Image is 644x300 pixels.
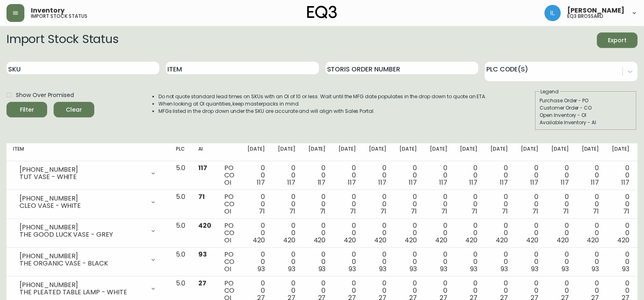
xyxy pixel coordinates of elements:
td: 5.0 [169,190,192,219]
span: 117 [378,178,386,187]
span: 93 [198,250,207,259]
span: Export [603,35,631,45]
button: Clear [54,102,94,117]
div: 0 0 [521,222,538,244]
div: 0 0 [430,251,447,273]
span: Show Over Promised [16,91,74,99]
div: 0 0 [278,164,295,186]
div: 0 0 [551,222,569,244]
span: 71 [320,207,326,216]
div: [PHONE_NUMBER]THE ORGANIC VASE - BLACK [13,251,163,269]
div: [PHONE_NUMBER] [20,281,145,289]
td: 5.0 [169,161,192,190]
div: 0 0 [247,164,265,186]
div: 0 0 [582,193,599,215]
li: Do not quote standard lead times on SKUs with an OI of 10 or less. Wait until the MFG date popula... [158,93,487,100]
div: THE GOOD LUCK VASE - GREY [20,231,145,238]
div: 0 0 [369,193,386,215]
div: 0 0 [308,251,326,273]
div: 0 0 [338,251,356,273]
span: 117 [621,178,629,187]
th: [DATE] [393,143,423,161]
div: [PHONE_NUMBER]CLEO VASE - WHITE [13,193,163,211]
span: 93 [258,264,265,274]
span: 420 [435,235,447,245]
div: TUT VASE - WHITE [20,173,145,181]
th: [DATE] [271,143,302,161]
span: 93 [410,264,417,274]
span: 93 [379,264,386,274]
span: 117 [591,178,599,187]
div: 0 0 [551,193,569,215]
span: 420 [405,235,417,245]
span: 71 [198,192,205,201]
span: 71 [532,207,538,216]
div: 0 0 [521,164,538,186]
span: 117 [469,178,477,187]
div: [PHONE_NUMBER]THE PLEATED TABLE LAMP - WHITE [13,280,163,298]
div: 0 0 [308,164,326,186]
div: 0 0 [490,251,508,273]
span: 93 [440,264,447,274]
span: 117 [318,178,326,187]
div: 0 0 [338,222,356,244]
th: [DATE] [575,143,606,161]
span: 117 [198,163,207,173]
span: 420 [198,221,211,230]
button: Export [597,32,637,48]
th: [DATE] [605,143,636,161]
span: OI [224,235,231,245]
span: 117 [500,178,508,187]
div: 0 0 [582,222,599,244]
span: 420 [344,235,356,245]
span: OI [224,178,231,187]
div: Customer Order - CO [540,104,632,112]
div: 0 0 [369,251,386,273]
li: When looking at OI quantities, keep masterpacks in mind. [158,100,487,108]
span: 117 [348,178,356,187]
span: 420 [496,235,508,245]
div: 0 0 [247,193,265,215]
span: 420 [253,235,265,245]
th: [DATE] [545,143,575,161]
span: 71 [441,207,447,216]
div: 0 0 [612,222,629,244]
span: 117 [439,178,447,187]
th: AI [192,143,218,161]
div: 0 0 [369,164,386,186]
div: 0 0 [490,193,508,215]
div: PO CO [224,164,234,186]
span: 71 [259,207,265,216]
span: 93 [531,264,538,274]
span: 71 [593,207,599,216]
span: 117 [530,178,538,187]
span: 420 [465,235,477,245]
th: [DATE] [302,143,332,161]
div: 0 0 [247,251,265,273]
div: [PHONE_NUMBER]TUT VASE - WHITE [13,164,163,182]
span: 71 [471,207,477,216]
div: 0 0 [399,251,417,273]
div: 0 0 [430,193,447,215]
th: Item [7,143,169,161]
span: 71 [380,207,386,216]
span: 71 [350,207,356,216]
div: [PHONE_NUMBER] [20,195,145,202]
span: 93 [349,264,356,274]
span: 420 [374,235,386,245]
span: Inventory [31,7,65,14]
span: 93 [319,264,326,274]
div: [PHONE_NUMBER] [20,224,145,231]
img: logo [307,6,337,19]
div: THE PLEATED TABLE LAMP - WHITE [20,289,145,296]
th: PLC [169,143,192,161]
th: [DATE] [514,143,545,161]
span: 93 [501,264,508,274]
div: 0 0 [278,193,295,215]
div: 0 0 [460,193,477,215]
div: 0 0 [460,164,477,186]
span: 71 [289,207,295,216]
span: 117 [257,178,265,187]
div: Purchase Order - PO [540,97,632,104]
div: 0 0 [430,222,447,244]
